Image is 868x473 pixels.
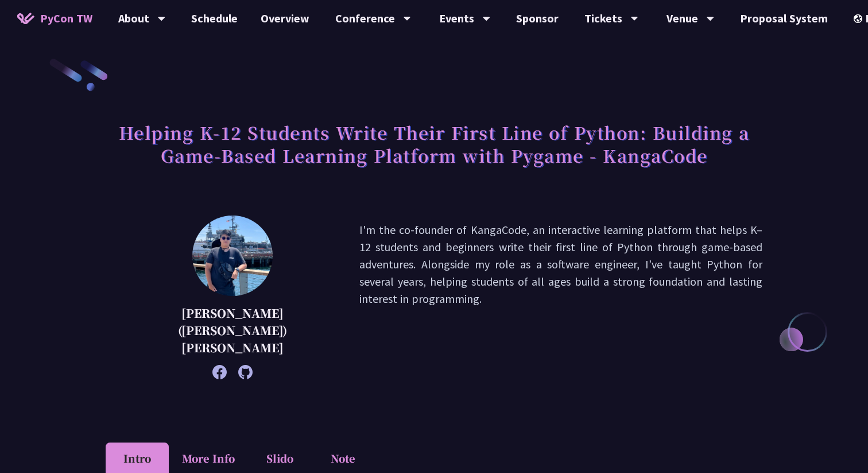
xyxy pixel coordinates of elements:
h1: Helping K-12 Students Write Their First Line of Python: Building a Game-Based Learning Platform w... [106,115,762,172]
img: Locale Icon [854,14,865,23]
span: PyCon TW [40,10,92,27]
img: Chieh-Hung (Jeff) Cheng [192,216,273,296]
p: [PERSON_NAME] ([PERSON_NAME]) [PERSON_NAME] [134,305,331,356]
img: Home icon of PyCon TW 2025 [17,13,34,24]
p: I'm the co-founder of KangaCode, an interactive learning platform that helps K–12 students and be... [359,221,762,374]
a: PyCon TW [6,4,104,33]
